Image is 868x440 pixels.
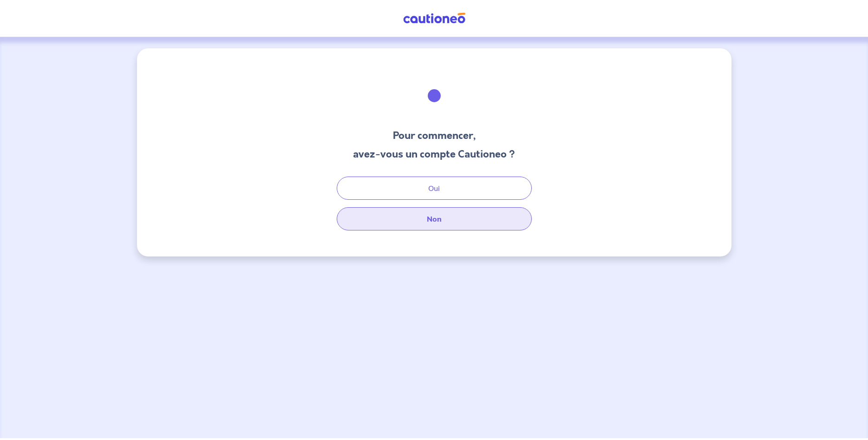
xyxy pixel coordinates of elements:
img: Cautioneo [399,13,469,24]
h3: Pour commencer, [353,128,515,143]
button: Oui [337,177,532,200]
h3: avez-vous un compte Cautioneo ? [353,147,515,162]
img: illu_welcome.svg [409,71,459,121]
button: Non [337,207,532,230]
